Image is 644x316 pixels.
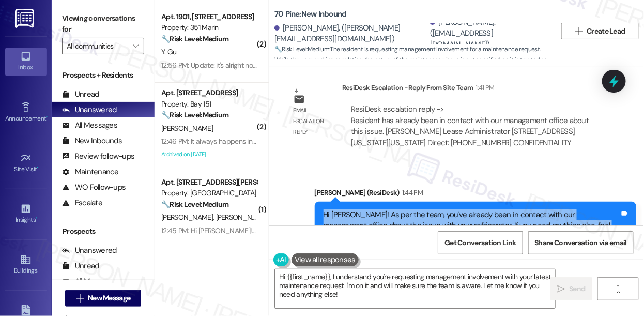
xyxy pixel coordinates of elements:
div: Prospects [52,226,155,237]
div: 1:44 PM [400,187,423,198]
input: All communities [67,38,128,54]
strong: 🔧 Risk Level: Medium [161,34,228,43]
span: Share Conversation via email [535,237,627,248]
div: Email escalation reply [294,105,334,138]
label: Viewing conversations for [62,10,144,38]
div: Property: [GEOGRAPHIC_DATA] [161,188,257,199]
b: 70 Pine: New Inbound [274,9,347,20]
span: : The resident is requesting management involvement for a maintenance request. While they are see... [274,44,556,77]
span: • [46,113,48,121]
div: Unread [62,261,99,272]
div: Review follow-ups [62,151,134,162]
span: • [37,164,39,171]
strong: 🔧 Risk Level: Medium [274,45,329,53]
button: Share Conversation via email [528,231,634,254]
div: Maintenance [62,167,119,177]
div: Prospects + Residents [52,70,155,81]
div: Unread [62,89,99,100]
button: Send [550,277,592,300]
a: Buildings [5,251,47,279]
div: Apt. [STREET_ADDRESS][PERSON_NAME] [161,177,257,188]
div: Property: 351 Marin [161,22,257,33]
img: ResiDesk Logo [15,9,36,28]
span: Create Lead [587,26,625,37]
div: [PERSON_NAME]. ([EMAIL_ADDRESS][DOMAIN_NAME]) [430,17,548,50]
div: Apt. [STREET_ADDRESS] [161,87,257,98]
div: Property: Bay 151 [161,99,257,110]
i:  [133,42,139,50]
div: Archived on [DATE] [160,148,258,161]
div: WO Follow-ups [62,182,126,193]
span: New Message [88,293,130,304]
div: All Messages [62,276,117,287]
div: Escalate [62,198,102,208]
span: [PERSON_NAME] [216,213,268,222]
i:  [614,285,622,293]
i:  [557,285,565,293]
span: Y. Gu [161,47,177,56]
div: ResiDesk Escalation - Reply From Site Team [342,82,607,97]
div: Unanswered [62,245,117,256]
div: 1:41 PM [473,82,495,93]
strong: 🔧 Risk Level: Medium [161,110,228,119]
i:  [76,294,84,303]
div: 12:56 PM: Update: it's alright now. The maintenance team has came to fix the issue, which could b... [161,61,594,70]
a: Inbox [5,48,47,76]
button: Create Lead [561,23,639,39]
div: [PERSON_NAME] (ResiDesk) [315,187,637,202]
div: ResiDesk escalation reply -> Resident has already been in contact with our management office abou... [351,104,589,147]
span: • [36,215,37,222]
span: Get Conversation Link [444,237,516,248]
a: Insights • [5,200,47,228]
div: [PERSON_NAME]. ([PERSON_NAME][EMAIL_ADDRESS][DOMAIN_NAME]) [274,23,427,45]
div: Unanswered [62,104,117,115]
span: [PERSON_NAME] [161,213,216,222]
button: Get Conversation Link [438,231,523,254]
button: New Message [65,290,142,307]
textarea: Hi {{first_name}}, I understand you're requesting management involvement with your latest mainten... [275,269,555,308]
div: 12:46 PM: It always happens in the morning & afternoon. The noise is by the masters bedroom & my ... [161,137,506,146]
div: New Inbounds [62,136,122,146]
div: All Messages [62,120,117,131]
i:  [575,27,582,35]
span: [PERSON_NAME] [161,124,213,133]
a: Site Visit • [5,149,47,177]
div: Apt. 1901, [STREET_ADDRESS] [161,11,257,22]
div: Hi [PERSON_NAME]! As per the team, you've already been in contact with our management office abou... [324,209,620,243]
strong: 🔧 Risk Level: Medium [161,200,228,209]
span: Send [569,283,585,294]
